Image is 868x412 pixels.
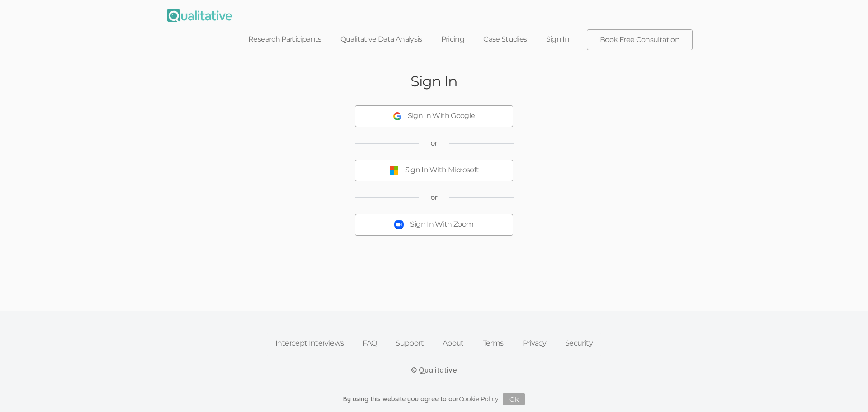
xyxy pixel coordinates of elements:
[239,29,331,49] a: Research Participants
[430,138,438,148] span: or
[389,166,399,175] img: Sign In With Microsoft
[459,395,499,403] a: Cookie Policy
[393,112,401,120] img: Sign In With Google
[432,29,474,49] a: Pricing
[537,29,579,49] a: Sign In
[394,220,404,229] img: Sign In With Zoom
[386,333,433,353] a: Support
[355,160,513,181] button: Sign In With Microsoft
[513,333,556,353] a: Privacy
[474,29,536,49] a: Case Studies
[503,393,525,405] button: Ok
[343,393,525,405] div: By using this website you agree to our
[411,365,457,375] div: © Qualitative
[353,333,386,353] a: FAQ
[355,214,513,236] button: Sign In With Zoom
[355,105,513,127] button: Sign In With Google
[167,9,232,22] img: Qualitative
[430,192,438,203] span: or
[266,333,353,353] a: Intercept Interviews
[410,219,473,230] div: Sign In With Zoom
[405,165,479,175] div: Sign In With Microsoft
[408,111,475,121] div: Sign In With Google
[473,333,513,353] a: Terms
[331,29,432,49] a: Qualitative Data Analysis
[433,333,473,353] a: About
[556,333,602,353] a: Security
[587,30,692,50] a: Book Free Consultation
[410,73,458,89] h2: Sign In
